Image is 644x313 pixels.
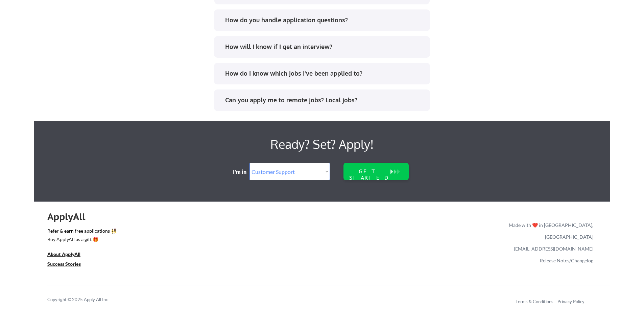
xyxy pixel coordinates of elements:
div: Made with ❤️ in [GEOGRAPHIC_DATA], [GEOGRAPHIC_DATA] [506,219,593,243]
a: Success Stories [47,260,90,269]
div: How will I know if I get an interview? [225,43,424,51]
a: Privacy Policy [557,299,585,304]
div: I'm in [233,168,251,176]
u: Success Stories [47,261,81,267]
a: [EMAIL_ADDRESS][DOMAIN_NAME] [514,246,593,252]
a: Refer & earn free applications 👯‍♀️ [47,229,367,236]
a: Terms & Conditions [516,299,553,304]
div: How do you handle application questions? [225,16,424,24]
div: How do I know which jobs I've been applied to? [225,69,424,78]
div: ApplyAll [47,211,93,223]
a: Release Notes/Changelog [540,258,593,263]
a: About ApplyAll [47,251,90,259]
div: Ready? Set? Apply! [128,134,516,154]
u: About ApplyAll [47,251,80,257]
a: Buy ApplyAll as a gift 🎁 [47,236,115,244]
div: Can you apply me to remote jobs? Local jobs? [225,96,424,104]
div: Copyright © 2025 Apply All Inc [47,296,125,303]
div: Buy ApplyAll as a gift 🎁 [47,237,115,242]
div: GET STARTED [348,168,391,181]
